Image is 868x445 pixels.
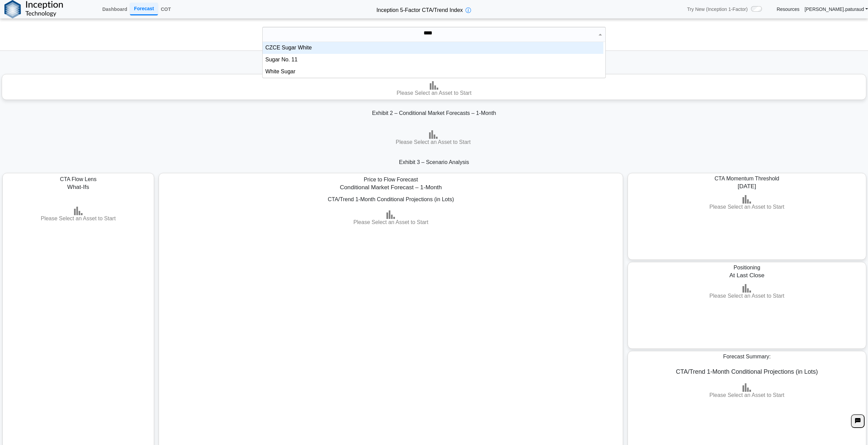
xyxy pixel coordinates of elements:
[263,66,603,78] div: White Sugar
[742,284,751,293] img: bar-chart.png
[130,3,158,15] a: Forecast
[687,6,748,12] span: Try New (Inception 1-Factor)
[805,6,868,12] a: [PERSON_NAME].paturaud
[742,383,751,392] img: bar-chart.png
[676,368,818,375] span: CTA/Trend 1-Month Conditional Projections (in Lots)
[372,110,496,116] span: Exhibit 2 – Conditional Market Forecasts – 1-Month
[631,183,863,190] h5: [DATE]
[723,354,771,359] span: Forecast Summary:
[263,54,603,66] div: Sugar No. 11
[2,90,866,97] h3: Please Select an Asset to Start
[364,177,418,182] span: Price to Flow Forecast
[777,6,799,12] a: Resources
[399,159,469,165] span: Exhibit 3 – Scenario Analysis
[715,176,779,181] span: CTA Momentum Threshold
[74,207,83,215] img: bar-chart.png
[263,42,603,78] div: grid
[11,215,145,222] h3: Please Select an Asset to Start
[742,195,751,204] img: bar-chart.png
[163,219,618,226] h3: Please Select an Asset to Start
[386,210,395,219] img: bar-chart.png
[158,3,174,15] a: COT
[100,3,130,15] a: Dashboard
[263,42,603,54] div: CZCE Sugar White
[630,392,864,399] h3: Please Select an Asset to Start
[688,204,806,211] h3: Please Select an Asset to Start
[430,81,438,90] img: bar-chart.png
[60,176,97,182] span: CTA Flow Lens
[328,196,454,202] span: CTA/Trend 1-Month Conditional Projections (in Lots)
[166,184,616,191] h5: Conditional Market Forecast – 1-Month
[12,183,145,191] h5: What-Ifs
[630,293,864,300] h3: Please Select an Asset to Start
[429,130,438,139] img: bar-chart.png
[289,139,578,146] h3: Please Select an Asset to Start
[374,4,466,14] h2: Inception 5-Factor CTA/Trend Index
